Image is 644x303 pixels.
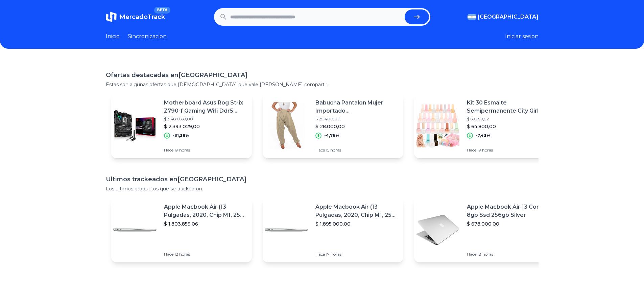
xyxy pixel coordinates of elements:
[478,13,539,21] span: [GEOGRAPHIC_DATA]
[414,93,555,158] a: Featured imageKit 30 Esmalte Semipermanente City Girl Uv Led 5ml Colores$ 69.999,92$ 64.800,00-7,...
[467,203,549,219] p: Apple Macbook Air 13 Core I5 8gb Ssd 256gb Silver
[315,116,398,122] p: $ 29.400,00
[324,133,339,138] p: -4,76%
[467,99,549,115] p: Kit 30 Esmalte Semipermanente City Girl Uv Led 5ml Colores
[414,102,461,149] img: Featured image
[173,133,189,138] p: -31,39%
[263,93,403,158] a: Featured imageBabucha Pantalon Mujer Importado [DEMOGRAPHIC_DATA] Estampado #2267$ 29.400,00$ 28....
[111,206,159,254] img: Featured image
[106,185,539,192] p: Los ultimos productos que se trackearon.
[164,220,246,227] p: $ 1.803.859,06
[467,252,549,257] p: Hace 18 horas
[505,32,539,41] button: Iniciar sesion
[164,252,246,257] p: Hace 12 horas
[468,13,539,21] button: [GEOGRAPHIC_DATA]
[106,174,539,184] h1: Ultimos trackeados en [GEOGRAPHIC_DATA]
[467,123,549,130] p: $ 64.800,00
[476,133,491,138] p: -7,43%
[315,252,398,257] p: Hace 17 horas
[467,220,549,227] p: $ 678.000,00
[128,32,167,41] a: Sincronizacion
[467,147,549,153] p: Hace 19 horas
[414,206,461,254] img: Featured image
[164,123,246,130] p: $ 2.393.029,00
[414,197,555,262] a: Featured imageApple Macbook Air 13 Core I5 8gb Ssd 256gb Silver$ 678.000,00Hace 18 horas
[119,13,165,21] span: MercadoTrack
[106,32,120,41] a: Inicio
[111,102,159,149] img: Featured image
[111,93,252,158] a: Featured imageMotherboard Asus Rog Strix Z790-f Gaming Wifi Ddr5 Intel$ 3.487.659,00$ 2.393.029,0...
[164,203,246,219] p: Apple Macbook Air (13 Pulgadas, 2020, Chip M1, 256 Gb De Ssd, 8 Gb De Ram) - Plata
[315,220,398,227] p: $ 1.895.000,00
[315,147,398,153] p: Hace 15 horas
[467,116,549,122] p: $ 69.999,92
[315,203,398,219] p: Apple Macbook Air (13 Pulgadas, 2020, Chip M1, 256 Gb De Ssd, 8 Gb De Ram) - Plata
[263,197,403,262] a: Featured imageApple Macbook Air (13 Pulgadas, 2020, Chip M1, 256 Gb De Ssd, 8 Gb De Ram) - Plata$...
[164,99,246,115] p: Motherboard Asus Rog Strix Z790-f Gaming Wifi Ddr5 Intel
[315,99,398,115] p: Babucha Pantalon Mujer Importado [DEMOGRAPHIC_DATA] Estampado #2267
[106,11,165,22] a: MercadoTrackBETA
[106,70,539,80] h1: Ofertas destacadas en [GEOGRAPHIC_DATA]
[106,81,539,88] p: Estas son algunas ofertas que [DEMOGRAPHIC_DATA] que vale [PERSON_NAME] compartir.
[263,206,310,254] img: Featured image
[164,147,246,153] p: Hace 19 horas
[468,14,476,20] img: Argentina
[315,123,398,130] p: $ 28.000,00
[164,116,246,122] p: $ 3.487.659,00
[154,7,170,14] span: BETA
[111,197,252,262] a: Featured imageApple Macbook Air (13 Pulgadas, 2020, Chip M1, 256 Gb De Ssd, 8 Gb De Ram) - Plata$...
[106,11,117,22] img: MercadoTrack
[263,102,310,149] img: Featured image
